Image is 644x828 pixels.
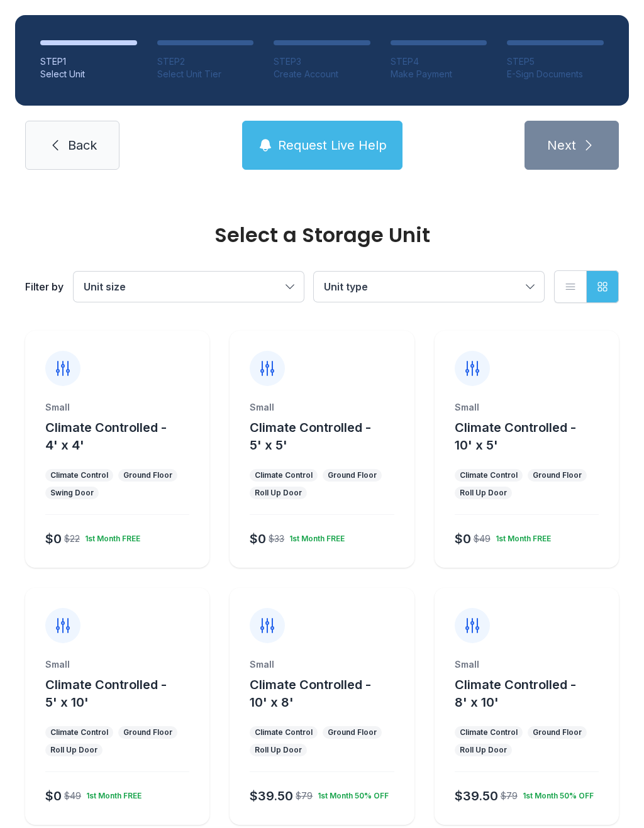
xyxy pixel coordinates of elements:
[250,401,394,414] div: Small
[455,658,599,671] div: Small
[455,676,614,711] button: Climate Controlled - 8' x 10'
[533,470,582,480] div: Ground Floor
[278,136,387,154] span: Request Live Help
[45,676,204,711] button: Climate Controlled - 5' x 10'
[50,470,108,480] div: Climate Control
[45,401,189,414] div: Small
[45,419,204,454] button: Climate Controlled - 4' x 4'
[455,401,599,414] div: Small
[250,419,409,454] button: Climate Controlled - 5' x 5'
[250,677,371,710] span: Climate Controlled - 10' x 8'
[296,790,313,802] div: $79
[328,727,377,737] div: Ground Floor
[518,786,594,801] div: 1st Month 50% OFF
[68,136,97,154] span: Back
[123,727,172,737] div: Ground Floor
[313,786,389,801] div: 1st Month 50% OFF
[547,136,576,154] span: Next
[25,225,619,245] div: Select a Storage Unit
[455,530,471,548] div: $0
[474,533,491,545] div: $49
[50,727,108,737] div: Climate Control
[250,530,266,548] div: $0
[455,677,576,710] span: Climate Controlled - 8' x 10'
[460,488,507,498] div: Roll Up Door
[455,419,614,454] button: Climate Controlled - 10' x 5'
[84,280,126,293] span: Unit size
[64,533,80,545] div: $22
[314,272,544,302] button: Unit type
[284,529,345,544] div: 1st Month FREE
[45,530,62,548] div: $0
[250,420,371,453] span: Climate Controlled - 5' x 5'
[40,55,137,68] div: STEP 1
[50,745,97,755] div: Roll Up Door
[250,658,394,671] div: Small
[491,529,551,544] div: 1st Month FREE
[501,790,518,802] div: $79
[45,677,167,710] span: Climate Controlled - 5' x 10'
[255,470,313,480] div: Climate Control
[250,676,409,711] button: Climate Controlled - 10' x 8'
[255,727,313,737] div: Climate Control
[324,280,368,293] span: Unit type
[255,745,302,755] div: Roll Up Door
[64,790,81,802] div: $49
[460,470,518,480] div: Climate Control
[455,420,576,453] span: Climate Controlled - 10' x 5'
[157,55,254,68] div: STEP 2
[250,787,293,805] div: $39.50
[328,470,377,480] div: Ground Floor
[269,533,284,545] div: $33
[45,420,167,453] span: Climate Controlled - 4' x 4'
[80,529,140,544] div: 1st Month FREE
[74,272,304,302] button: Unit size
[123,470,172,480] div: Ground Floor
[274,55,370,68] div: STEP 3
[460,745,507,755] div: Roll Up Door
[391,55,487,68] div: STEP 4
[255,488,302,498] div: Roll Up Door
[533,727,582,737] div: Ground Floor
[274,68,370,80] div: Create Account
[25,279,64,294] div: Filter by
[157,68,254,80] div: Select Unit Tier
[40,68,137,80] div: Select Unit
[460,727,518,737] div: Climate Control
[391,68,487,80] div: Make Payment
[45,787,62,805] div: $0
[455,787,498,805] div: $39.50
[507,68,604,80] div: E-Sign Documents
[507,55,604,68] div: STEP 5
[50,488,94,498] div: Swing Door
[45,658,189,671] div: Small
[81,786,142,801] div: 1st Month FREE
